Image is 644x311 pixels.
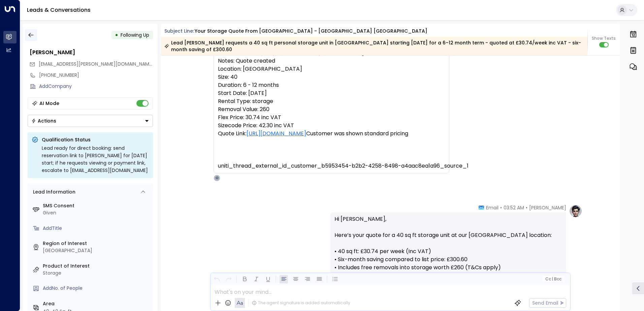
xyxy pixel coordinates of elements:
label: Area [43,300,150,307]
span: Email [486,204,498,211]
label: SMS Consent [43,202,150,209]
div: Lead [PERSON_NAME] requests a 40 sq ft personal storage unit in [GEOGRAPHIC_DATA] starting [DATE]... [164,39,584,53]
div: AddNo. of People [43,285,150,292]
button: Undo [213,275,221,283]
span: 03:52 AM [504,204,524,211]
div: Lead ready for direct booking: send reservation link to [PERSON_NAME] for [DATE] start; if he req... [42,144,149,174]
div: • [115,29,118,41]
label: Region of Interest [43,240,150,247]
span: [PERSON_NAME] [529,204,566,211]
div: AddCompany [39,83,153,90]
div: Given [43,209,150,216]
div: [GEOGRAPHIC_DATA] [43,247,150,254]
pre: Name: [PERSON_NAME] Email: [EMAIL_ADDRESS][PERSON_NAME][DOMAIN_NAME] Phone: [PHONE_NUMBER] Unit: ... [218,0,445,170]
div: O [214,175,220,181]
button: Redo [224,275,233,283]
span: Following Up [121,32,149,38]
span: jacob.f.kamara@gmail.com [39,61,153,68]
div: Actions [31,118,56,124]
span: Show Texts [592,35,616,41]
label: Product of Interest [43,263,150,270]
div: AI Mode [39,100,59,107]
div: The agent signature is added automatically [252,300,350,306]
span: Cc Bcc [545,277,561,281]
button: Cc|Bcc [542,276,564,282]
a: [URL][DOMAIN_NAME] [247,130,306,138]
div: AddTitle [43,225,150,232]
p: Qualification Status [42,136,149,143]
div: [PHONE_NUMBER] [39,72,153,79]
div: Storage [43,270,150,277]
span: [EMAIL_ADDRESS][PERSON_NAME][DOMAIN_NAME] [39,61,154,67]
div: Button group with a nested menu [28,115,153,127]
img: profile-logo.png [569,204,582,218]
span: • [526,204,527,211]
span: Subject Line: [164,28,194,34]
span: • [500,204,502,211]
div: Lead Information [31,188,75,196]
a: Leads & Conversations [27,6,91,14]
button: Actions [28,115,153,127]
div: [PERSON_NAME] [30,48,153,57]
span: | [552,277,553,281]
div: Your storage quote from [GEOGRAPHIC_DATA] - [GEOGRAPHIC_DATA] [GEOGRAPHIC_DATA] [195,28,427,35]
